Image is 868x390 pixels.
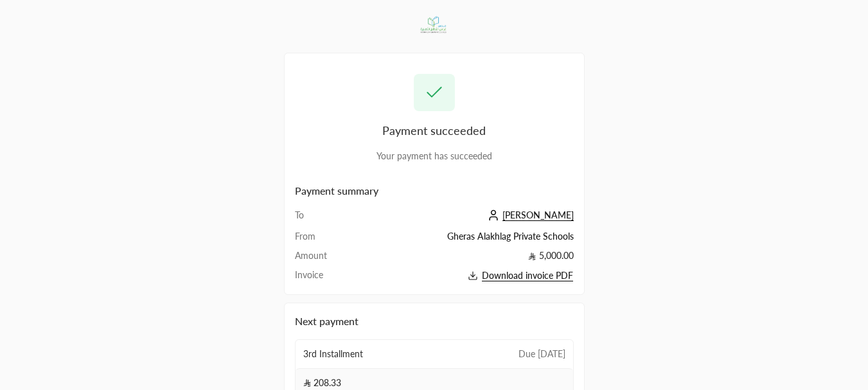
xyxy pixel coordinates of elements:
span: Due [DATE] [518,348,565,360]
td: Invoice [295,269,351,283]
div: Payment succeeded [295,121,574,139]
td: Gheras Alakhlag Private Schools [351,230,573,249]
td: To [295,209,351,230]
img: Company Logo [413,8,455,42]
span: 208.33 [303,377,342,389]
div: Your payment has succeeded [295,150,574,163]
button: Download invoice PDF [351,269,573,283]
h2: Payment summary [295,183,574,199]
span: [PERSON_NAME] [502,209,574,221]
span: Download invoice PDF [482,270,573,281]
td: From [295,230,351,249]
td: 5,000.00 [351,249,573,269]
div: Next payment [295,314,574,329]
span: 3rd Installment [303,348,363,360]
td: Amount [295,249,351,269]
a: [PERSON_NAME] [484,209,574,220]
